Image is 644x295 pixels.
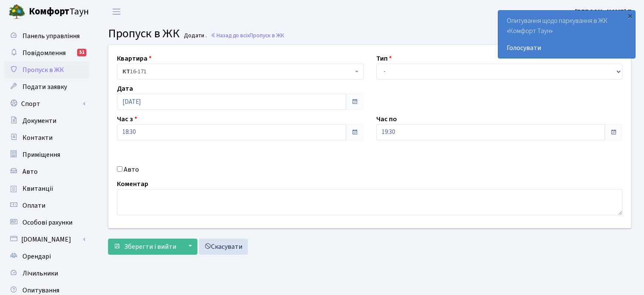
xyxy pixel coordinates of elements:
[8,3,25,20] img: logo.png
[182,32,207,39] small: Додати .
[626,11,634,20] div: ×
[4,146,89,163] a: Приміщення
[22,201,45,210] span: Оплати
[22,82,67,92] span: Подати заявку
[108,239,182,255] button: Зберегти і вийти
[498,11,635,58] div: Опитування щодо паркування в ЖК «Комфорт Таун»
[117,114,137,124] label: Час з
[4,28,89,45] a: Панель управління
[4,61,89,78] a: Пропуск в ЖК
[117,53,152,64] label: Квартира
[4,180,89,197] a: Квитанції
[124,242,176,251] span: Зберегти і вийти
[4,78,89,95] a: Подати заявку
[122,67,130,76] b: КТ
[22,286,59,295] span: Опитування
[22,269,58,278] span: Лічильники
[22,252,51,261] span: Орендарі
[4,163,89,180] a: Авто
[117,179,148,189] label: Коментар
[4,95,89,112] a: Спорт
[124,164,139,175] label: Авто
[117,83,133,94] label: Дата
[4,129,89,146] a: Контакти
[4,45,89,61] a: Повідомлення51
[376,114,397,124] label: Час по
[29,5,89,19] span: Таун
[507,43,627,53] a: Голосувати
[4,197,89,214] a: Оплати
[211,31,284,39] a: Назад до всіхПропуск в ЖК
[22,48,66,58] span: Повідомлення
[4,248,89,265] a: Орендарі
[22,218,72,227] span: Особові рахунки
[4,112,89,129] a: Документи
[575,7,634,17] b: [PERSON_NAME] П.
[376,53,392,64] label: Тип
[29,5,69,18] b: Комфорт
[22,31,80,41] span: Панель управління
[77,49,86,56] div: 51
[22,116,56,125] span: Документи
[22,150,60,159] span: Приміщення
[117,64,364,80] span: <b>КТ</b>&nbsp;&nbsp;&nbsp;&nbsp;16-171
[106,5,127,19] button: Переключити навігацію
[22,133,53,142] span: Контакти
[4,265,89,282] a: Лічильники
[575,7,634,17] a: [PERSON_NAME] П.
[22,184,53,193] span: Квитанції
[4,231,89,248] a: [DOMAIN_NAME]
[22,167,38,176] span: Авто
[108,25,180,42] span: Пропуск в ЖК
[250,31,284,39] span: Пропуск в ЖК
[199,239,248,255] a: Скасувати
[4,214,89,231] a: Особові рахунки
[22,65,64,75] span: Пропуск в ЖК
[122,67,353,76] span: <b>КТ</b>&nbsp;&nbsp;&nbsp;&nbsp;16-171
